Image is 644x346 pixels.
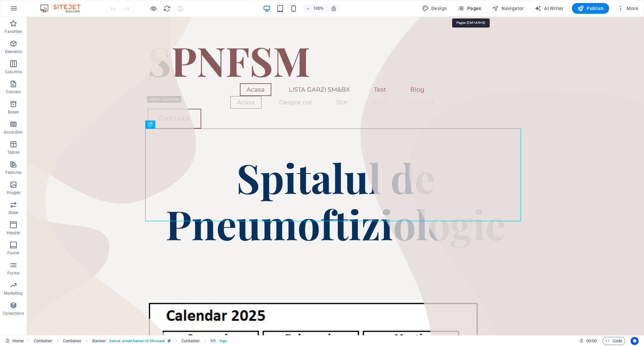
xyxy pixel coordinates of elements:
[422,5,447,12] span: Design
[6,89,21,95] p: Content
[149,4,157,12] button: Click here to leave preview mode and continue editing
[602,337,625,345] button: Code
[7,190,20,195] p: Images
[631,337,639,345] button: Usercentrics
[4,291,22,296] p: Marketing
[5,69,22,75] p: Columns
[579,337,597,345] h6: Session time
[577,5,604,12] span: Publish
[313,4,324,12] h6: 100%
[572,3,609,14] button: Publish
[5,29,22,34] p: Favorites
[532,3,567,14] button: AI Writer
[614,3,641,14] button: More
[163,4,171,12] button: reload
[7,230,20,236] p: Header
[211,337,216,345] span: Click to select. Double-click to edit
[458,5,481,12] span: Pages
[489,3,527,14] button: Navigator
[7,270,19,276] p: Forms
[109,337,165,345] span: . banner .preset-banner-v3-life-coach
[455,3,484,14] button: Pages
[8,109,19,115] p: Boxes
[5,170,21,175] p: Features
[63,337,82,345] span: Click to select. Double-click to edit
[5,337,24,345] a: Click to cancel selection. Double-click to open Pages
[34,337,227,345] nav: breadcrumb
[419,3,450,14] div: Design (Ctrl+Alt+Y)
[219,337,227,345] span: . logo
[492,5,524,12] span: Navigator
[168,339,171,343] i: This element is a customizable preset
[181,337,200,345] span: Click to select. Double-click to edit
[617,5,638,12] span: More
[605,337,622,345] span: Code
[3,311,23,316] p: Collections
[34,337,53,345] span: Click to select. Double-click to edit
[331,5,337,11] i: On resize automatically adjust zoom level to fit chosen device.
[7,150,19,155] p: Tables
[39,4,89,12] img: Editor Logo
[163,5,171,12] i: Reload page
[5,49,22,54] p: Elements
[535,5,564,12] span: AI Writer
[303,4,327,12] button: 100%
[7,250,19,256] p: Footer
[8,210,19,215] p: Slider
[92,337,106,345] span: Click to select. Double-click to edit
[586,337,597,345] span: 00 00
[419,3,450,14] button: Design
[591,338,592,343] span: :
[4,130,23,135] p: Accordion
